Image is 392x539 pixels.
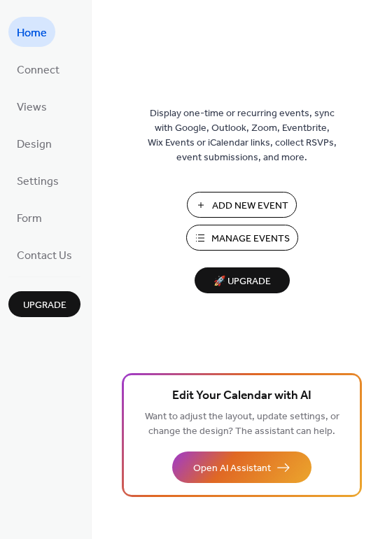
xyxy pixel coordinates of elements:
[172,451,311,483] button: Open AI Assistant
[17,134,52,155] span: Design
[17,245,72,267] span: Contact Us
[212,199,288,213] span: Add New Event
[17,59,59,81] span: Connect
[193,461,271,476] span: Open AI Assistant
[8,165,67,195] a: Settings
[17,97,47,118] span: Views
[8,239,80,269] a: Contact Us
[8,17,55,47] a: Home
[186,225,298,251] button: Manage Events
[17,171,59,192] span: Settings
[148,106,337,165] span: Display one-time or recurring events, sync with Google, Outlook, Zoom, Eventbrite, Wix Events or ...
[17,208,42,230] span: Form
[195,267,290,293] button: 🚀 Upgrade
[8,202,50,232] a: Form
[211,232,290,246] span: Manage Events
[17,22,47,44] span: Home
[8,54,68,84] a: Connect
[8,291,80,317] button: Upgrade
[23,298,66,313] span: Upgrade
[8,128,60,158] a: Design
[8,91,55,121] a: Views
[172,386,311,406] span: Edit Your Calendar with AI
[203,272,281,291] span: 🚀 Upgrade
[145,407,339,441] span: Want to adjust the layout, update settings, or change the design? The assistant can help.
[187,192,297,218] button: Add New Event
